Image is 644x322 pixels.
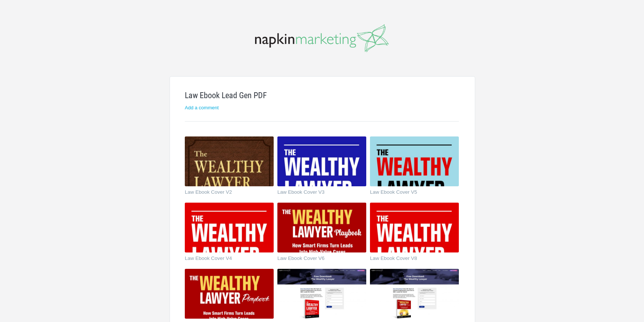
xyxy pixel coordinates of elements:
img: napkinmarketing_4epd6f_thumb.jpg [370,203,459,252]
a: Law Ebook Cover V3 [277,190,357,197]
img: napkinmarketing-logo_20160520102043.png [255,24,389,52]
img: napkinmarketing_guptnb_thumb.jpg [277,269,366,319]
a: Law Ebook Cover V8 [370,256,450,263]
a: Law Ebook Cover V4 [185,256,265,263]
a: Law Ebook Cover V6 [277,256,357,263]
img: napkinmarketing_8e68r5_thumb.jpg [185,203,274,252]
a: Law Ebook Cover V5 [370,190,450,197]
img: napkinmarketing_wf1dxj_thumb.jpg [277,203,366,252]
h1: Law Ebook Lead Gen PDF [185,91,459,100]
img: napkinmarketing_wt5s0t_thumb.jpg [277,136,366,186]
a: Law Ebook Cover V2 [185,190,265,197]
img: napkinmarketing_kmpg8d_thumb.jpg [370,136,459,186]
a: Add a comment [185,105,219,110]
img: napkinmarketing_f1dfn9_thumb.jpg [185,269,274,319]
img: napkinmarketing_ai2yzp_thumb.jpg [185,136,274,186]
img: napkinmarketing_o4cc8x_thumb.jpg [370,269,459,319]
